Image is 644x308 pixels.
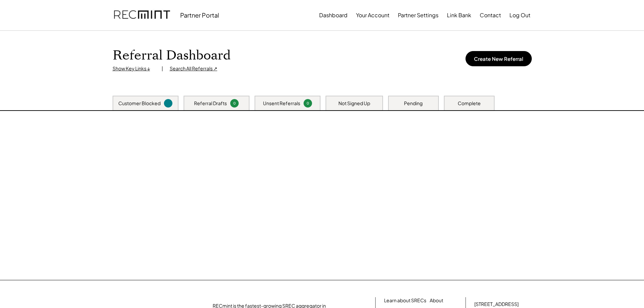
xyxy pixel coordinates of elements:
img: recmint-logotype%403x.png [114,4,170,27]
a: Learn about SRECs [384,297,426,304]
div: | [162,65,163,72]
a: About [430,297,443,304]
div: Customer Blocked [118,100,161,107]
button: Log Out [509,8,530,22]
div: 0 [231,101,238,106]
button: Link Bank [447,8,471,22]
div: [STREET_ADDRESS] [474,301,519,308]
button: Dashboard [319,8,348,22]
div: Referral Drafts [194,100,227,107]
button: Partner Settings [398,8,438,22]
div: Complete [458,100,481,107]
div: 0 [305,101,311,106]
div: Partner Portal [180,11,219,19]
div: Show Key Links ↓ [113,65,155,72]
button: Contact [480,8,501,22]
div: Pending [404,100,423,107]
h1: Referral Dashboard [113,48,231,64]
button: Create New Referral [466,51,532,66]
div: Not Signed Up [338,100,370,107]
div: Unsent Referrals [263,100,300,107]
button: Your Account [356,8,389,22]
div: Search All Referrals ↗ [170,65,217,72]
